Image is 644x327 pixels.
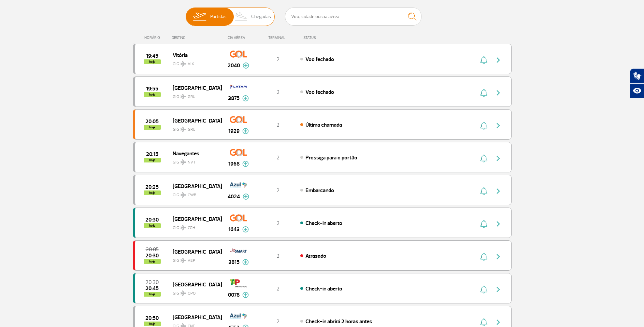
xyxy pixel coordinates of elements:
span: GIG [173,287,216,297]
span: 2 [276,318,280,325]
span: Embarcando [305,187,334,194]
span: 2025-09-29 20:45:00 [145,286,159,291]
span: 3875 [228,94,240,102]
img: seta-direita-painel-voo.svg [494,318,502,326]
span: GIG [173,156,216,166]
img: sino-painel-voo.svg [480,89,487,97]
span: Partidas [210,8,227,26]
span: 1643 [228,225,240,233]
img: mais-info-painel-voo.svg [242,259,249,265]
span: [GEOGRAPHIC_DATA] [173,116,216,125]
span: Check-in aberto [305,285,342,292]
span: 2025-09-29 20:05:00 [145,119,159,124]
span: GIG [173,57,216,67]
span: Prossiga para o portão [305,154,357,161]
img: mais-info-painel-voo.svg [242,95,249,101]
span: CWB [188,192,196,198]
span: GRU [188,94,196,100]
span: hoje [144,223,161,228]
span: GIG [173,123,216,133]
span: [GEOGRAPHIC_DATA] [173,182,216,190]
img: destiny_airplane.svg [181,290,186,296]
span: 1929 [228,127,240,135]
img: destiny_airplane.svg [181,192,186,198]
img: slider-embarque [189,8,210,26]
img: destiny_airplane.svg [181,127,186,132]
img: mais-info-painel-voo.svg [242,226,249,232]
span: OPO [188,290,196,297]
span: Check-in aberto [305,220,342,227]
img: destiny_airplane.svg [181,159,186,165]
img: seta-direita-painel-voo.svg [494,89,502,97]
span: 2025-09-29 20:05:00 [146,247,159,252]
span: 2025-09-29 20:50:00 [145,316,159,321]
span: hoje [144,92,161,97]
img: mais-info-painel-voo.svg [242,161,249,167]
span: 2025-09-29 20:30:00 [145,253,159,258]
div: DESTINO [172,35,221,40]
span: Chegadas [251,8,271,26]
span: Vitória [173,51,216,59]
span: Voo fechado [305,56,334,63]
span: GIG [173,90,216,100]
span: 0078 [228,291,240,299]
img: destiny_airplane.svg [181,94,186,99]
span: 3815 [228,258,240,266]
img: sino-painel-voo.svg [480,253,487,261]
img: sino-painel-voo.svg [480,285,487,294]
img: mais-info-painel-voo.svg [243,62,249,69]
span: 2 [276,187,280,194]
span: [GEOGRAPHIC_DATA] [173,214,216,223]
span: GIG [173,188,216,198]
img: seta-direita-painel-voo.svg [494,187,502,195]
span: Navegantes [173,149,216,158]
img: destiny_airplane.svg [181,61,186,67]
span: 2025-09-29 20:25:00 [145,185,159,189]
span: hoje [144,190,161,195]
span: 2025-09-29 20:30:00 [145,217,159,222]
button: Abrir tradutor de língua de sinais. [630,68,644,83]
span: VIX [188,61,194,67]
img: sino-painel-voo.svg [480,187,487,195]
span: 2 [276,285,280,292]
img: sino-painel-voo.svg [480,56,487,64]
img: destiny_airplane.svg [181,258,186,263]
span: hoje [144,292,161,297]
span: NVT [188,159,196,166]
button: Abrir recursos assistivos. [630,83,644,98]
img: sino-painel-voo.svg [480,318,487,326]
img: sino-painel-voo.svg [480,154,487,162]
div: TERMINAL [256,35,300,40]
span: [GEOGRAPHIC_DATA] [173,313,216,322]
span: CGH [188,225,195,231]
img: seta-direita-painel-voo.svg [494,154,502,162]
span: GIG [173,254,216,264]
span: hoje [144,158,161,162]
span: Voo fechado [305,89,334,96]
span: 2 [276,56,280,63]
div: HORÁRIO [135,35,172,40]
span: Última chamada [305,122,342,128]
span: Check-in abrirá 2 horas antes [305,318,372,325]
span: 2040 [228,61,240,70]
span: 2 [276,89,280,96]
img: mais-info-painel-voo.svg [242,292,249,298]
input: Voo, cidade ou cia aérea [285,8,421,26]
span: [GEOGRAPHIC_DATA] [173,247,216,256]
img: destiny_airplane.svg [181,225,186,230]
img: seta-direita-painel-voo.svg [494,56,502,64]
img: seta-direita-painel-voo.svg [494,220,502,228]
img: seta-direita-painel-voo.svg [494,285,502,294]
img: seta-direita-painel-voo.svg [494,122,502,130]
span: 4024 [228,193,240,201]
div: CIA AÉREA [221,35,256,40]
span: 2025-09-29 19:45:00 [146,54,158,58]
img: seta-direita-painel-voo.svg [494,253,502,261]
span: AEP [188,258,195,264]
span: 2 [276,220,280,227]
span: GIG [173,221,216,231]
span: hoje [144,125,161,130]
span: Atrasado [305,253,326,259]
span: 2025-09-29 20:15:00 [146,152,158,157]
span: 2 [276,122,280,128]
